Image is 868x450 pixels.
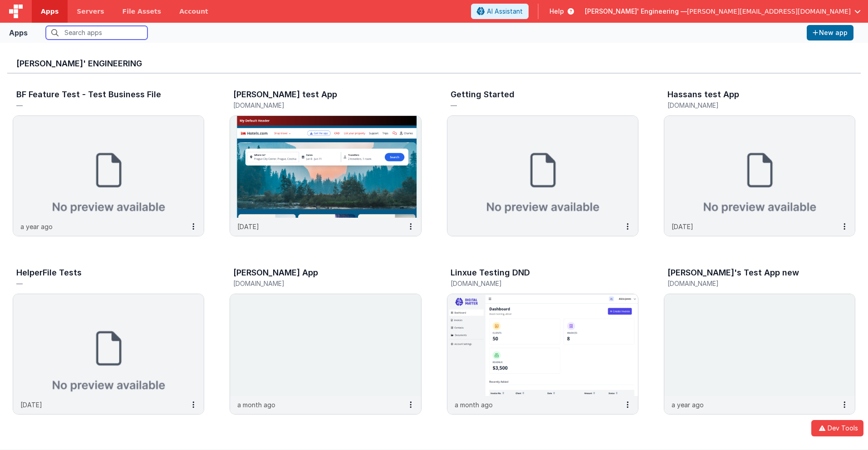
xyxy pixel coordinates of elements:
h5: [DOMAIN_NAME] [233,280,398,287]
div: Apps [9,27,28,38]
h5: [DOMAIN_NAME] [233,102,398,109]
p: a year ago [672,400,704,410]
h3: [PERSON_NAME]' Engineering [16,59,852,68]
h3: [PERSON_NAME]'s Test App new [667,268,799,277]
span: Servers [77,7,104,16]
h5: [DOMAIN_NAME] [667,102,833,109]
h5: [DOMAIN_NAME] [451,280,616,287]
h3: [PERSON_NAME] test App [233,90,337,99]
p: a month ago [237,400,275,410]
p: a year ago [20,222,53,231]
button: AI Assistant [471,4,529,19]
h5: [DOMAIN_NAME] [667,280,833,287]
h5: — [451,102,616,109]
p: [DATE] [237,222,259,231]
button: New app [807,25,853,40]
h3: Linxue Testing DND [451,268,530,277]
span: AI Assistant [487,7,523,16]
span: File Assets [123,7,162,16]
h3: HelperFile Tests [16,268,82,277]
span: Apps [41,7,59,16]
h3: [PERSON_NAME] App [233,268,318,277]
button: Dev Tools [811,420,863,436]
input: Search apps [46,26,147,40]
span: [PERSON_NAME]' Engineering — [585,7,687,16]
span: [PERSON_NAME][EMAIL_ADDRESS][DOMAIN_NAME] [687,7,851,16]
p: [DATE] [20,400,42,410]
h5: — [16,280,181,287]
p: a month ago [455,400,493,410]
h3: Hassans test App [667,90,739,99]
h5: — [16,102,181,109]
p: [DATE] [672,222,693,231]
button: [PERSON_NAME]' Engineering — [PERSON_NAME][EMAIL_ADDRESS][DOMAIN_NAME] [585,7,861,16]
span: Help [549,7,564,16]
h3: Getting Started [451,90,515,99]
h3: BF Feature Test - Test Business File [16,90,161,99]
